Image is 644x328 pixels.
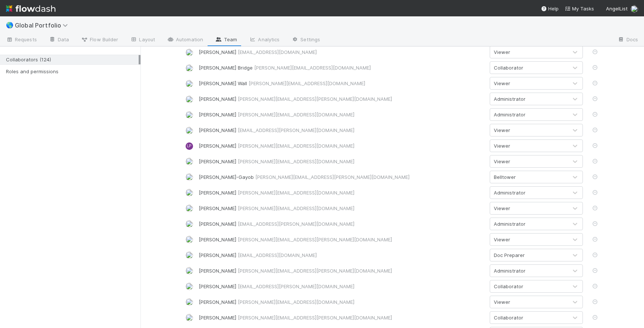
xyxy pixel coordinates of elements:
[238,268,392,274] span: [PERSON_NAME][EMAIL_ADDRESS][PERSON_NAME][DOMAIN_NAME]
[238,283,354,289] span: [EMAIL_ADDRESS][PERSON_NAME][DOMAIN_NAME]
[199,48,484,56] div: [PERSON_NAME]
[6,36,37,43] span: Requests
[199,95,484,103] div: [PERSON_NAME]
[199,142,484,149] div: [PERSON_NAME]
[186,173,193,181] img: avatar_45aa71e2-cea6-4b00-9298-a0421aa61a2d.png
[238,190,354,196] span: [PERSON_NAME][EMAIL_ADDRESS][DOMAIN_NAME]
[186,236,193,243] img: avatar_f2899df2-d2b9-483b-a052-ca3b1db2e5e2.png
[199,126,484,134] div: [PERSON_NAME]
[186,111,193,119] img: avatar_5bf5c33b-3139-4939-a495-cbf9fc6ebf7e.png
[199,205,484,212] div: [PERSON_NAME]
[631,5,638,13] img: avatar_e0ab5a02-4425-4644-8eca-231d5bcccdf4.png
[199,80,484,87] div: [PERSON_NAME] Wall
[606,6,628,12] span: AngelList
[494,283,523,290] div: Collaborator
[186,96,193,103] img: avatar_eb751263-687b-4103-b8bd-7a95983f73d1.png
[494,267,525,274] div: Administrator
[238,143,354,149] span: [PERSON_NAME][EMAIL_ADDRESS][DOMAIN_NAME]
[494,205,510,212] div: Viewer
[186,220,193,228] img: avatar_ec94f6e9-05c5-4d36-a6c8-d0cea77c3c29.png
[199,267,484,274] div: [PERSON_NAME]
[199,173,484,181] div: [PERSON_NAME]-Gayob
[494,251,525,259] div: Doc Preparer
[124,34,161,46] a: Layout
[187,144,191,148] span: LP
[494,220,525,228] div: Administrator
[6,67,139,76] div: Roles and permissions
[43,34,75,46] a: Data
[186,298,193,306] img: avatar_efc79cb4-df15-497c-9534-6437f0c2c629.png
[238,237,392,242] span: [PERSON_NAME][EMAIL_ADDRESS][PERSON_NAME][DOMAIN_NAME]
[494,80,510,87] div: Viewer
[199,314,484,321] div: [PERSON_NAME]
[186,251,193,259] img: avatar_c584de82-e924-47af-9431-5c284c40472a.png
[494,142,510,149] div: Viewer
[186,158,193,165] img: avatar_93b89fca-d03a-423a-b274-3dd03f0a621f.png
[199,283,484,290] div: [PERSON_NAME]
[494,236,510,243] div: Viewer
[254,65,371,71] span: [PERSON_NAME][EMAIL_ADDRESS][DOMAIN_NAME]
[15,22,72,29] span: Global Portfolio
[541,5,559,12] div: Help
[199,236,484,243] div: [PERSON_NAME]
[238,158,354,164] span: [PERSON_NAME][EMAIL_ADDRESS][DOMAIN_NAME]
[199,158,484,165] div: [PERSON_NAME]
[255,174,410,180] span: [PERSON_NAME][EMAIL_ADDRESS][PERSON_NAME][DOMAIN_NAME]
[186,64,193,72] img: avatar_4038989c-07b2-403a-8eae-aaaab2974011.png
[186,80,193,87] img: avatar_041b9f3e-9684-4023-b9b7-2f10de55285d.png
[494,126,510,134] div: Viewer
[6,55,139,64] div: Collaborators (124)
[494,314,523,321] div: Collaborator
[199,64,484,71] div: [PERSON_NAME] Bridge
[186,49,193,56] img: avatar_0a9e60f7-03da-485c-bb15-a40c44fcec20.png
[494,189,525,196] div: Administrator
[186,189,193,196] img: avatar_8e0a024e-b700-4f9f-aecf-6f1e79dccd3c.png
[238,221,354,227] span: [EMAIL_ADDRESS][PERSON_NAME][DOMAIN_NAME]
[186,283,193,290] img: avatar_768cd48b-9260-4103-b3ef-328172ae0546.png
[199,298,484,306] div: [PERSON_NAME]
[186,314,193,321] img: avatar_0ae9f177-8298-4ebf-a6c9-cc5c28f3c454.png
[81,36,118,43] span: Flow Builder
[199,189,484,196] div: [PERSON_NAME]
[494,111,525,118] div: Administrator
[565,5,594,12] a: My Tasks
[612,34,644,46] a: Docs
[75,34,124,46] a: Flow Builder
[243,34,285,46] a: Analytics
[494,158,510,165] div: Viewer
[494,298,510,306] div: Viewer
[186,127,193,134] img: avatar_ac990a78-52d7-40f8-b1fe-cbbd1cda261e.png
[238,252,317,258] span: [EMAIL_ADDRESS][DOMAIN_NAME]
[238,299,354,305] span: [PERSON_NAME][EMAIL_ADDRESS][DOMAIN_NAME]
[494,48,510,56] div: Viewer
[199,111,484,118] div: [PERSON_NAME]
[199,220,484,228] div: [PERSON_NAME]
[209,34,243,46] a: Team
[238,112,354,118] span: [PERSON_NAME][EMAIL_ADDRESS][DOMAIN_NAME]
[161,34,209,46] a: Automation
[199,251,484,259] div: [PERSON_NAME]
[186,205,193,212] img: avatar_a669165c-e543-4b1d-ab80-0c2a52253154.png
[238,315,392,321] span: [PERSON_NAME][EMAIL_ADDRESS][PERSON_NAME][DOMAIN_NAME]
[186,142,193,150] div: Leigh Pomerantz
[238,205,354,211] span: [PERSON_NAME][EMAIL_ADDRESS][DOMAIN_NAME]
[285,34,326,46] a: Settings
[6,22,13,28] span: 🌎
[494,173,516,181] div: Belltower
[238,49,317,55] span: [EMAIL_ADDRESS][DOMAIN_NAME]
[6,2,56,15] img: logo-inverted-e16ddd16eac7371096b0.svg
[249,80,365,86] span: [PERSON_NAME][EMAIL_ADDRESS][DOMAIN_NAME]
[494,64,523,71] div: Collaborator
[565,6,594,12] span: My Tasks
[238,96,392,102] span: [PERSON_NAME][EMAIL_ADDRESS][PERSON_NAME][DOMAIN_NAME]
[238,127,354,133] span: [EMAIL_ADDRESS][PERSON_NAME][DOMAIN_NAME]
[186,267,193,274] img: avatar_c076790d-28b7-4a7a-bad0-2a816e3f273c.png
[494,95,525,103] div: Administrator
